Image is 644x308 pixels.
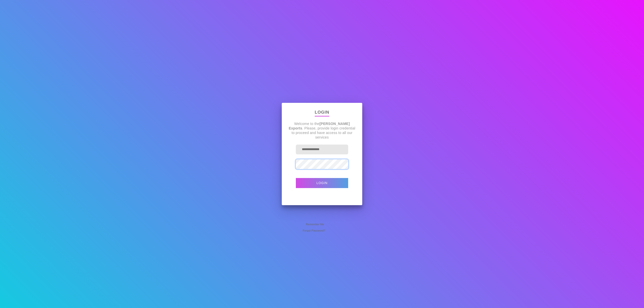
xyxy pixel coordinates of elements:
p: Login [315,109,329,116]
p: Welcome to the . Please, provide login credential to proceed and have access to all our services [288,121,356,140]
span: Remember Me [306,222,324,227]
span: Forgot Password? [303,228,325,233]
button: Login [296,178,348,188]
strong: [PERSON_NAME] Exports [289,122,350,130]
